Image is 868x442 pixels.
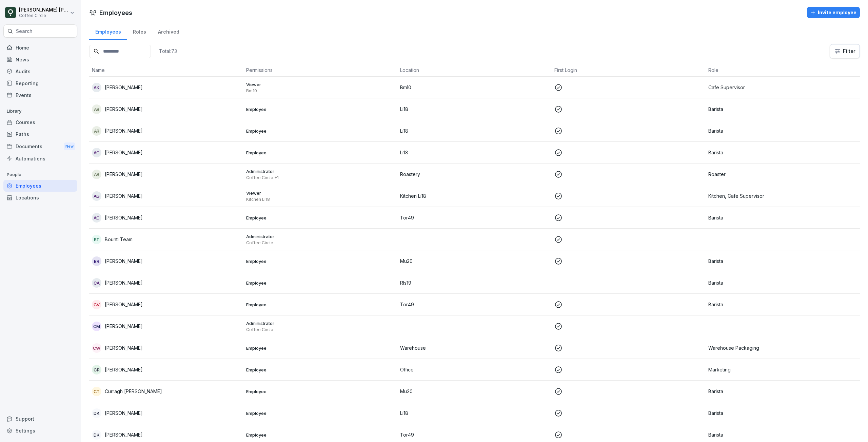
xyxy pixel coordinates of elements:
[810,9,856,16] div: Invite employee
[105,192,143,199] p: [PERSON_NAME]
[400,192,549,199] p: Kitchen Li18
[99,8,132,17] h1: Employees
[400,127,549,134] p: Li18
[246,168,395,174] p: Administrator
[246,240,395,246] p: Coffee Circle
[3,77,77,89] a: Reporting
[92,322,101,331] div: CM
[3,106,77,117] p: Library
[92,278,101,288] div: CA
[92,126,101,136] div: AR
[127,22,152,40] div: Roles
[246,215,395,221] p: Employee
[19,7,68,13] p: [PERSON_NAME] [PERSON_NAME]
[105,301,143,308] p: [PERSON_NAME]
[3,89,77,101] a: Events
[3,140,77,153] a: DocumentsNew
[3,180,77,192] a: Employees
[246,327,395,332] p: Coffee Circle
[708,431,857,438] p: Barista
[3,425,77,437] div: Settings
[246,175,395,180] p: Coffee Circle +1
[246,280,395,286] p: Employee
[3,192,77,204] div: Locations
[105,214,143,221] p: [PERSON_NAME]
[64,142,75,150] div: New
[246,432,395,438] p: Employee
[105,279,143,286] p: [PERSON_NAME]
[105,105,143,113] p: [PERSON_NAME]
[105,323,143,330] p: [PERSON_NAME]
[807,7,860,18] button: Invite employee
[92,256,101,266] div: BR
[400,171,549,178] p: Roastery
[92,300,101,309] div: CV
[152,22,185,40] a: Archived
[3,54,77,65] a: News
[105,149,143,156] p: [PERSON_NAME]
[708,279,857,286] p: Barista
[552,64,706,77] th: First Login
[708,214,857,221] p: Barista
[89,22,127,40] a: Employees
[400,409,549,417] p: Li18
[3,413,77,425] div: Support
[246,302,395,308] p: Employee
[708,192,857,199] p: Kitchen, Cafe Supervisor
[92,104,101,114] div: AB
[92,387,101,396] div: CT
[3,65,77,77] a: Audits
[105,236,133,243] p: Bounti Team
[3,128,77,140] div: Paths
[246,233,395,239] p: Administrator
[92,430,101,440] div: DK
[159,48,177,54] p: Total: 73
[246,258,395,264] p: Employee
[246,88,395,94] p: Bm10
[246,388,395,395] p: Employee
[400,149,549,156] p: Li18
[105,431,143,438] p: [PERSON_NAME]
[92,83,101,92] div: AK
[105,366,143,373] p: [PERSON_NAME]
[3,153,77,165] a: Automations
[3,42,77,54] a: Home
[92,235,101,244] div: BT
[400,279,549,286] p: Rls19
[400,214,549,221] p: Tor49
[92,365,101,374] div: CR
[3,169,77,180] p: People
[246,106,395,112] p: Employee
[16,28,33,35] p: Search
[400,84,549,91] p: Bm10
[105,127,143,134] p: [PERSON_NAME]
[397,64,552,77] th: Location
[92,343,101,353] div: CW
[92,148,101,157] div: AC
[246,150,395,156] p: Employee
[708,127,857,134] p: Barista
[246,345,395,351] p: Employee
[243,64,398,77] th: Permissions
[246,81,395,88] p: Viewer
[708,257,857,265] p: Barista
[246,190,395,196] p: Viewer
[708,344,857,351] p: Warehouse Packaging
[92,213,101,223] div: AC
[246,410,395,416] p: Employee
[708,105,857,113] p: Barista
[400,366,549,373] p: Office
[708,301,857,308] p: Barista
[105,388,162,395] p: Curragh [PERSON_NAME]
[708,388,857,395] p: Barista
[3,116,77,128] a: Courses
[834,48,855,55] div: Filter
[708,366,857,373] p: Marketing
